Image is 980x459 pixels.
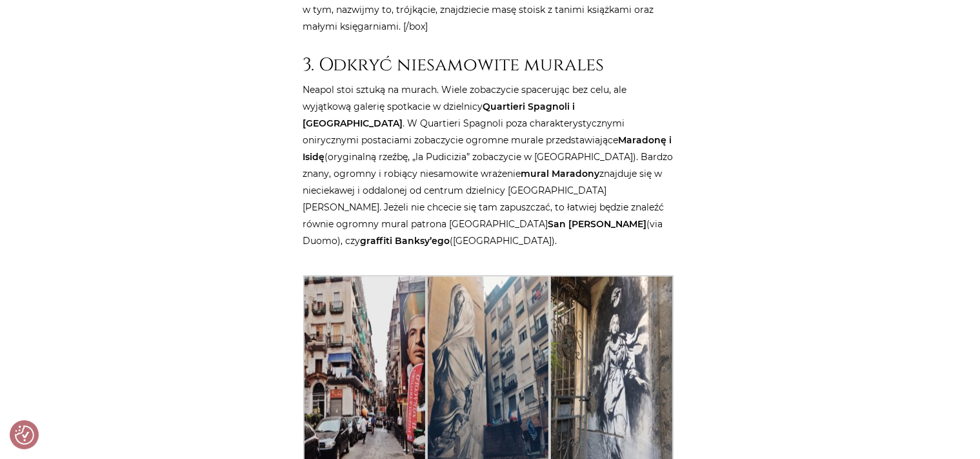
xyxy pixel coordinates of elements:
[15,425,34,445] img: Revisit consent button
[303,54,677,76] h2: 3. Odkryć niesamowite murales
[548,218,647,230] strong: San [PERSON_NAME]
[303,134,672,163] strong: Maradonę i Isidę
[521,168,600,179] strong: mural Maradony
[303,81,677,249] p: Neapol stoi sztuką na murach. Wiele zobaczycie spacerując bez celu, ale wyjątkową galerię spotkac...
[303,101,575,129] strong: Quartieri Spagnoli i [GEOGRAPHIC_DATA]
[15,425,34,445] button: Preferencje co do zgód
[361,235,450,247] strong: graffiti Banksy’ego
